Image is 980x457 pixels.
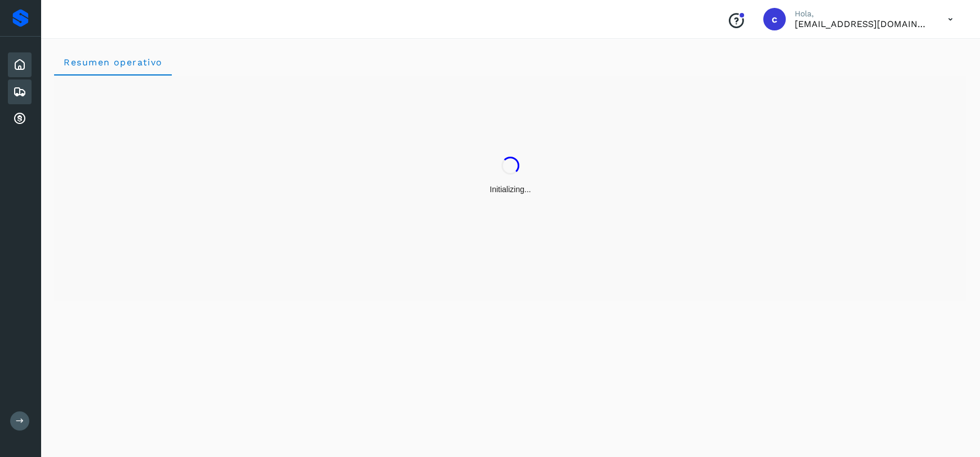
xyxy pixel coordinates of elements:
[8,107,32,131] div: Cuentas por cobrar
[795,9,930,19] p: Hola,
[8,79,32,104] div: Embarques
[795,19,930,29] p: cuentasespeciales8_met@castores.com.mx
[8,52,32,77] div: Inicio
[63,57,163,68] span: Resumen operativo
